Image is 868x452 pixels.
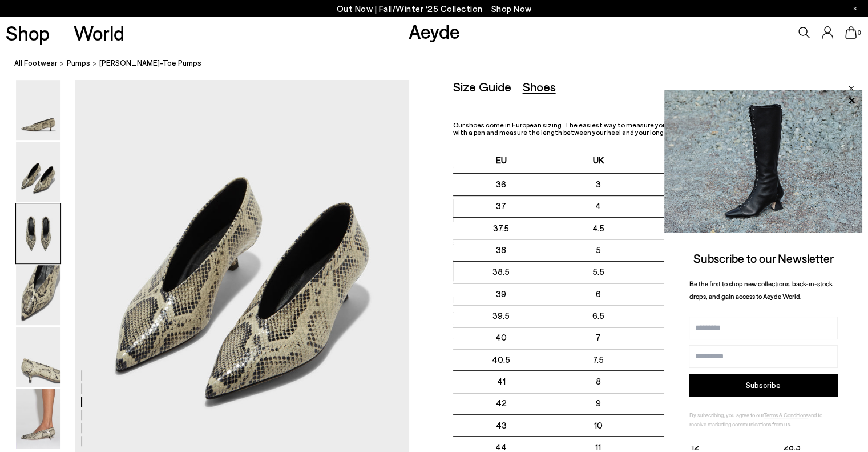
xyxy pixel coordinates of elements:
[550,217,647,239] td: 4.5
[857,30,862,36] span: 0
[647,414,744,436] td: 11.5
[16,80,60,140] img: Clara Pointed-Toe Pumps - Image 1
[409,19,460,43] a: Aeyde
[16,265,60,325] img: Clara Pointed-Toe Pumps - Image 4
[550,327,647,349] td: 7
[764,411,808,418] a: Terms & Conditions
[453,217,550,239] td: 37.5
[453,414,550,436] td: 43
[689,374,838,397] button: Subscribe
[647,195,744,217] td: 6
[453,195,550,217] td: 37
[453,327,550,349] td: 40
[67,57,90,69] a: pumps
[550,174,647,195] td: 3
[67,58,90,67] span: pumps
[845,26,857,39] a: 0
[14,48,868,79] nav: breadcrumb
[74,23,124,43] a: World
[689,411,764,418] span: By subscribing, you agree to our
[453,261,550,283] td: 38.5
[16,203,60,263] img: Clara Pointed-Toe Pumps - Image 3
[693,251,834,265] span: Subscribe to our Newsletter
[647,217,744,239] td: 6.5
[550,414,647,436] td: 10
[550,261,647,283] td: 5.5
[453,371,550,393] td: 41
[647,261,744,283] td: 7.5
[453,283,550,305] td: 39
[453,349,550,370] td: 40.5
[550,305,647,327] td: 6.5
[647,393,744,414] td: 11
[453,79,511,94] div: Size Guide
[16,389,60,449] img: Clara Pointed-Toe Pumps - Image 6
[848,79,854,93] a: Close
[664,90,862,233] img: 2a6287a1333c9a56320fd6e7b3c4a9a9.jpg
[99,57,201,69] span: [PERSON_NAME]-Toe Pumps
[550,195,647,217] td: 4
[453,305,550,327] td: 39.5
[16,327,60,387] img: Clara Pointed-Toe Pumps - Image 5
[523,79,556,94] div: Shoes
[647,349,744,370] td: 9.5
[647,327,744,349] td: 9
[647,283,744,305] td: 8
[550,147,647,173] th: UK
[550,371,647,393] td: 8
[337,2,532,16] p: Out Now | Fall/Winter ‘25 Collection
[453,147,550,173] th: EU
[550,393,647,414] td: 9
[453,174,550,195] td: 36
[14,57,58,69] a: All Footwear
[16,142,60,202] img: Clara Pointed-Toe Pumps - Image 2
[6,23,50,43] a: Shop
[550,239,647,261] td: 5
[647,239,744,261] td: 7
[647,174,744,195] td: 5
[453,121,841,136] p: Our shoes come in European sizing. The easiest way to measure your foot is to stand on a sheet of...
[689,279,833,301] span: Be the first to shop new collections, back-in-stock drops, and gain access to Aeyde World.
[647,147,744,173] th: US
[550,349,647,370] td: 7.5
[550,283,647,305] td: 6
[491,3,532,14] span: Navigate to /collections/new-in
[453,239,550,261] td: 38
[647,305,744,327] td: 8.5
[647,371,744,393] td: 10
[453,393,550,414] td: 42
